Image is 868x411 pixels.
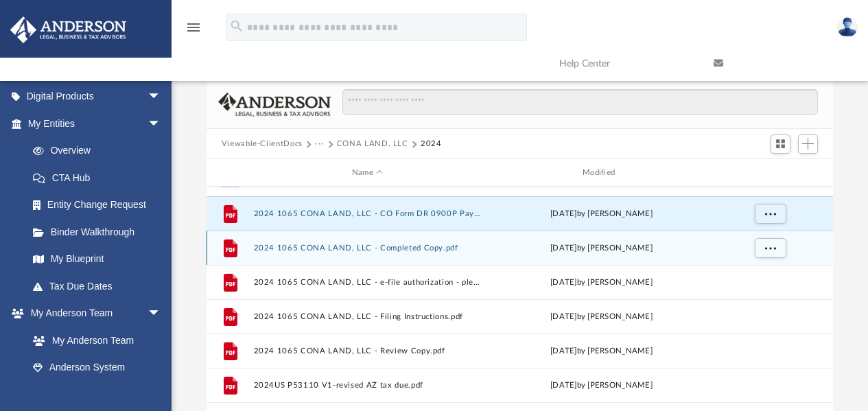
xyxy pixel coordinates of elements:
[253,244,481,253] button: 2024 1065 CONA LAND, LLC - Completed Copy.pdf
[487,345,715,357] div: [DATE] by [PERSON_NAME]
[19,137,182,165] a: Overview
[213,167,247,179] div: id
[487,311,715,323] div: [DATE] by [PERSON_NAME]
[487,379,715,392] div: [DATE] by [PERSON_NAME]
[837,17,858,37] img: User Pic
[487,277,715,289] div: [DATE] by [PERSON_NAME]
[19,164,182,191] a: CTA Hub
[19,272,182,300] a: Tax Due Dates
[19,354,175,381] a: Anderson System
[148,300,175,328] span: arrow_drop_down
[337,138,408,150] button: CONA LAND, LLC
[771,134,791,154] button: Switch to Grid View
[19,191,182,219] a: Entity Change Request
[421,138,442,150] button: 2024
[10,300,175,327] a: My Anderson Teamarrow_drop_down
[19,246,175,273] a: My Blueprint
[185,26,202,36] a: menu
[222,138,303,150] button: Viewable-ClientDocs
[19,218,182,246] a: Binder Walkthrough
[10,83,182,110] a: Digital Productsarrow_drop_down
[19,381,175,408] a: Client Referrals
[342,89,818,115] input: Search files and folders
[549,36,703,91] a: Help Center
[253,209,481,218] button: 2024 1065 CONA LAND, LLC - CO Form DR 0900P Payment Voucher.pdf
[487,208,715,220] div: [DATE] by [PERSON_NAME]
[148,83,175,111] span: arrow_drop_down
[185,19,202,36] i: menu
[148,110,175,138] span: arrow_drop_down
[487,167,716,179] div: Modified
[229,19,244,34] i: search
[315,138,324,150] button: ···
[19,327,168,354] a: My Anderson Team
[253,167,481,179] div: Name
[253,312,481,321] button: 2024 1065 CONA LAND, LLC - Filing Instructions.pdf
[798,134,819,154] button: Add
[10,110,182,137] a: My Entitiesarrow_drop_down
[754,238,786,259] button: More options
[487,242,715,255] div: [DATE] by [PERSON_NAME]
[721,167,817,179] div: id
[253,347,481,355] button: 2024 1065 CONA LAND, LLC - Review Copy.pdf
[253,381,481,390] button: 2024US P53110 V1-revised AZ tax due.pdf
[754,204,786,224] button: More options
[6,16,130,43] img: Anderson Advisors Platinum Portal
[253,278,481,287] button: 2024 1065 CONA LAND, LLC - e-file authorization - please sign.pdf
